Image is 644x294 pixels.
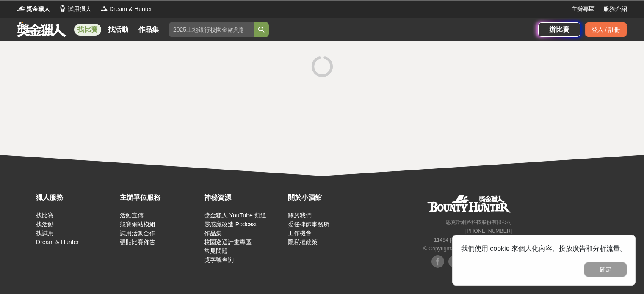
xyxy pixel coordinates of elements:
[538,22,580,37] a: 辦比賽
[288,239,318,245] a: 隱私權政策
[109,5,152,14] span: Dream & Hunter
[120,239,155,245] a: 張貼比賽佈告
[26,5,50,14] span: 獎金獵人
[431,255,444,268] img: Facebook
[120,192,199,203] div: 主辦單位服務
[169,22,254,37] input: 2025土地銀行校園金融創意挑戰賽：從你出發 開啟智慧金融新頁
[461,245,627,252] span: 我們使用 cookie 來個人化內容、投放廣告和分析流量。
[68,5,91,14] span: 試用獵人
[584,262,627,277] button: 確定
[204,192,284,203] div: 神秘資源
[135,24,162,36] a: 作品集
[204,230,222,236] a: 作品集
[120,221,155,228] a: 競賽網站模組
[204,221,257,228] a: 靈感魔改造 Podcast
[465,228,512,234] small: [PHONE_NUMBER]
[120,230,155,236] a: 試用活動合作
[448,255,461,268] img: Facebook
[36,192,116,203] div: 獵人服務
[288,230,312,236] a: 工作機會
[204,256,234,263] a: 獎字號查詢
[36,212,54,219] a: 找比賽
[423,246,512,252] small: © Copyright 2025 . All Rights Reserved.
[204,212,266,219] a: 獎金獵人 YouTube 頻道
[288,221,329,228] a: 委任律師事務所
[100,4,108,13] img: Logo
[36,230,54,236] a: 找試用
[120,212,144,219] a: 活動宣傳
[204,239,252,245] a: 校園巡迴計畫專區
[74,24,101,36] a: 找比賽
[603,5,627,14] a: 服務介紹
[36,239,79,245] a: Dream & Hunter
[288,192,368,203] div: 關於小酒館
[58,4,67,13] img: Logo
[17,4,25,13] img: Logo
[434,237,512,243] small: 11494 [STREET_ADDRESS] 3 樓
[105,24,132,36] a: 找活動
[36,221,54,228] a: 找活動
[100,5,152,14] a: LogoDream & Hunter
[58,5,91,14] a: Logo試用獵人
[288,212,312,219] a: 關於我們
[446,219,512,225] small: 恩克斯網路科技股份有限公司
[17,5,50,14] a: Logo獎金獵人
[571,5,595,14] a: 主辦專區
[585,22,627,37] div: 登入 / 註冊
[204,247,228,254] a: 常見問題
